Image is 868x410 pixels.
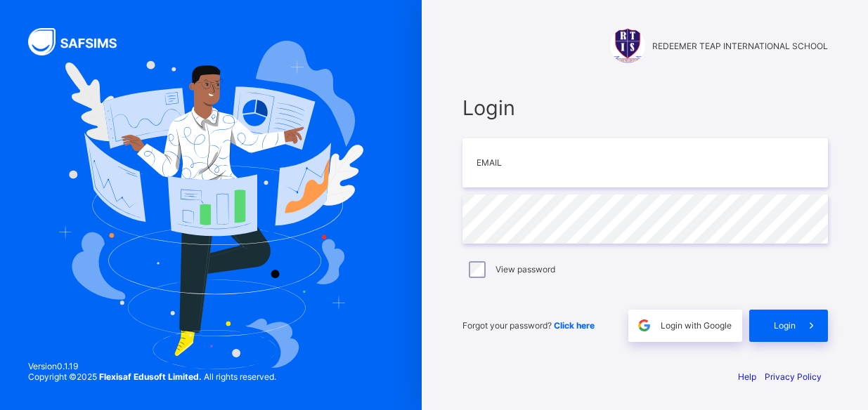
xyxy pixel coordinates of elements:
[495,264,555,275] label: View password
[774,320,796,331] span: Login
[99,371,202,382] strong: Flexisaf Edusoft Limited.
[765,371,822,382] a: Privacy Policy
[28,371,276,382] span: Copyright © 2025 All rights reserved.
[652,41,828,51] span: REDEEMER TEAP INTERNATIONAL SCHOOL
[738,371,756,382] a: Help
[58,41,363,369] img: Hero Image
[28,28,134,55] img: SAFSIMS Logo
[462,320,595,331] span: Forgot your password?
[661,320,732,331] span: Login with Google
[28,361,276,371] span: Version 0.1.19
[554,320,595,331] a: Click here
[462,95,828,120] span: Login
[636,317,652,333] img: google.396cfc9801f0270233282035f929180a.svg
